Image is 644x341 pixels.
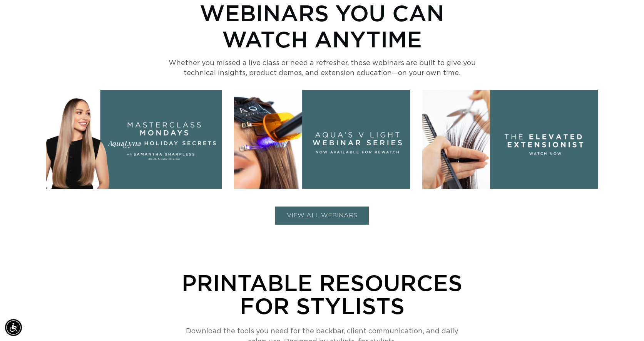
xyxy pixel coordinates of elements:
div: Accessibility Menu [5,319,22,336]
iframe: Chat Widget [606,304,644,341]
p: Whether you missed a live class or need a refresher, these webinars are built to give you technic... [168,58,476,78]
p: Printable Resources For Stylists [46,271,598,317]
button: VIEW ALL WEBINARS [275,207,369,225]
